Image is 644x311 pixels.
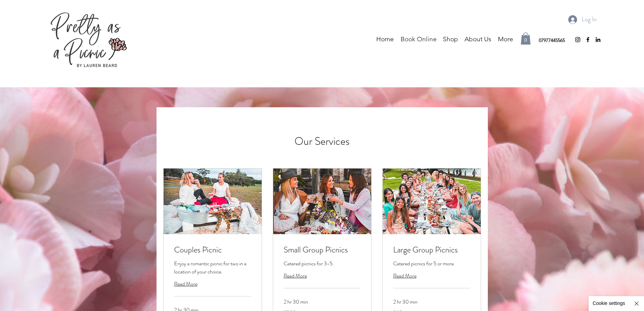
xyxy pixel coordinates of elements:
[593,300,625,307] p: Cookie settings
[579,14,599,25] span: Log In
[585,36,591,43] img: Facebook
[397,34,439,44] a: Book Online
[495,34,517,44] p: More
[539,37,565,43] span: 07977445565
[564,12,601,27] button: Log In
[633,299,641,308] img: Hide Cookie Settings
[595,36,601,43] img: LinkedIn
[566,282,644,311] iframe: Wix Chat
[524,37,527,43] text: 0
[589,296,644,311] div: Site Cookies
[341,34,517,44] nav: Site
[439,34,461,44] a: Shop
[629,296,644,311] button: Hide Cookie Settings
[574,36,601,43] ul: Social Bar
[373,34,397,44] a: Home
[461,34,495,44] a: About Us
[574,36,581,43] img: instagram
[439,34,461,44] p: Shop
[51,12,127,67] img: PrettyAsAPicnic-Coloured.png
[521,32,531,45] a: Cart with 0 items
[589,296,629,311] button: Cookie settings
[397,34,440,44] p: Book Online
